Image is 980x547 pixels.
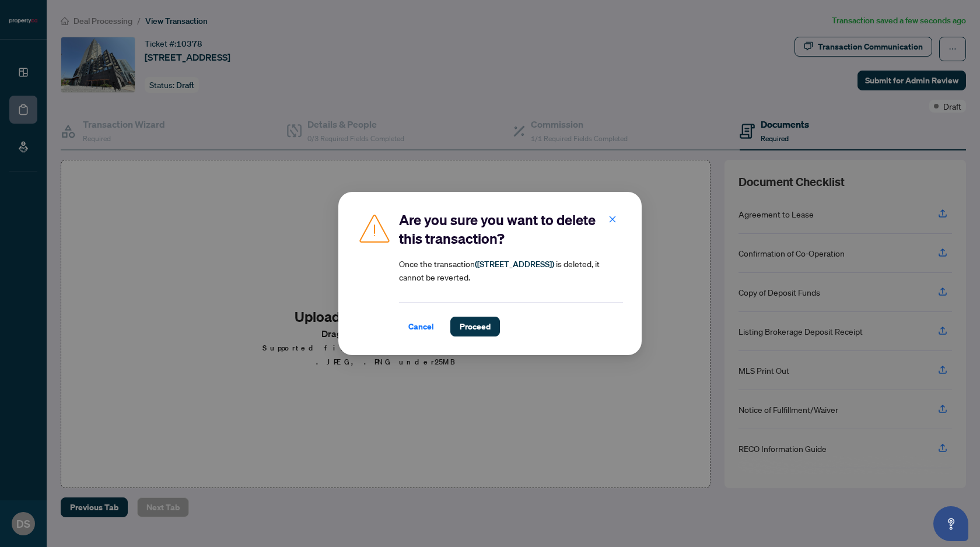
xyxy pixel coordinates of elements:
[399,317,443,336] button: Cancel
[450,317,500,336] button: Proceed
[475,259,554,269] strong: ( [STREET_ADDRESS] )
[399,257,623,283] article: Once the transaction is deleted, it cannot be reverted.
[608,215,617,223] span: close
[399,211,623,248] h2: Are you sure you want to delete this transaction?
[408,317,434,336] span: Cancel
[460,317,491,336] span: Proceed
[933,506,968,541] button: Open asap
